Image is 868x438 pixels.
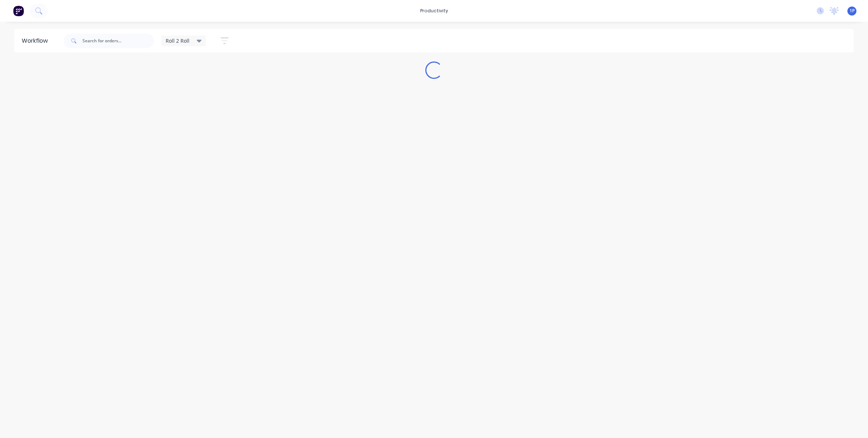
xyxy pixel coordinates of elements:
[13,5,24,16] img: Factory
[82,34,154,48] input: Search for orders...
[417,5,452,16] div: productivity
[166,37,190,44] span: Roll 2 Roll
[850,8,855,14] span: 1P
[22,37,51,45] div: Workflow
